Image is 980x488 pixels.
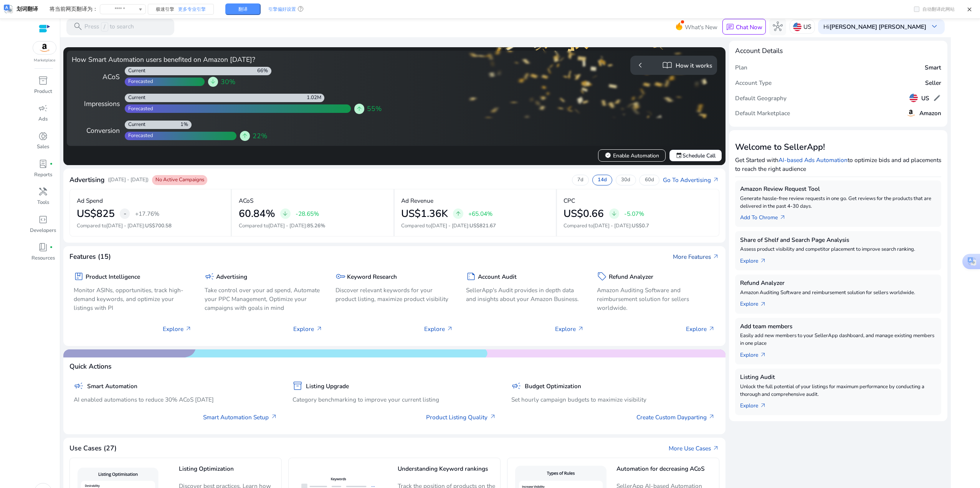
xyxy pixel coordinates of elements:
span: arrow_outward [760,258,767,265]
button: eventSchedule Call [669,149,722,162]
h2: US$825 [77,208,115,220]
span: hub [773,22,783,31]
h2: US$0.66 [564,208,604,220]
div: Forecasted [125,132,153,139]
span: arrow_outward [489,414,496,420]
span: key [335,271,345,281]
a: handymanTools [30,185,57,213]
span: arrow_outward [760,352,767,359]
img: amazon.svg [33,41,56,54]
a: Smart Automation Setup [203,413,277,422]
span: arrow_upward [455,210,462,217]
p: Explore [424,324,453,333]
span: chevron_left [635,60,645,70]
div: Current [125,121,145,128]
a: More Use Casesarrow_outward [669,444,719,453]
h5: Keyword Research [347,273,397,280]
p: Compared to : [239,222,387,230]
span: fiber_manual_record [50,162,53,166]
h5: Smart [925,64,941,71]
span: campaign [74,381,84,391]
span: import_contacts [662,60,672,70]
span: verified [605,152,611,159]
span: inventory_2 [293,381,302,391]
h4: Features (15) [69,253,111,261]
p: CPC [564,196,575,205]
span: / [101,22,108,31]
div: Forecasted [125,106,153,112]
p: Amazon Auditing Software and reimbursement solution for sellers worldwide. [597,286,715,312]
h3: Welcome to SellerApp! [735,142,941,152]
h5: How it works [676,62,712,69]
p: Explore [163,324,192,333]
p: Unlock the full potential of your listings for maximum performance by conducting a thorough and c... [740,383,936,399]
span: package [74,271,84,281]
p: Discover relevant keywords for your product listing, maximize product visibility [335,286,454,303]
span: US$821.67 [469,222,496,229]
p: Assess product visibility and competitor placement to improve search ranking. [740,246,936,253]
p: Explore [555,324,584,333]
span: inventory_2 [38,76,48,86]
h5: Refund Analyzer [609,273,653,280]
span: keyboard_arrow_down [929,22,939,31]
span: 22% [253,131,267,141]
h5: Amazon [919,110,941,117]
h2: 60.84% [239,208,275,220]
a: Explorearrow_outward [740,398,773,410]
p: Hi [823,24,926,30]
span: [DATE] - [DATE] [593,222,631,229]
h5: Default Geography [735,95,787,102]
p: Sales [37,143,49,151]
span: What's New [685,20,717,34]
p: Compared to : [77,222,224,230]
h5: Advertising [216,273,247,280]
p: Product [34,88,52,96]
span: [DATE] - [DATE] [106,222,144,229]
h5: Account Audit [478,273,517,280]
span: campaign [205,271,215,281]
span: campaign [38,103,48,113]
h5: US [921,95,929,102]
a: book_4fiber_manual_recordResources [30,241,57,268]
p: Category benchmarking to improve your current listing [293,395,496,404]
span: US$0.7 [632,222,649,229]
div: Conversion [72,126,120,136]
span: arrow_outward [760,402,767,409]
p: Chat Now [736,23,762,31]
p: 14d [598,177,607,184]
span: arrow_outward [316,326,323,333]
a: Go To Advertisingarrow_outward [663,175,719,184]
span: sell [597,271,607,281]
span: search [73,22,83,31]
p: Marketplace [34,58,55,63]
p: SellerApp's Audit provides in depth data and insights about your Amazon Business. [466,286,584,303]
p: Get Started with to optimize bids and ad placements to reach the right audience [735,155,941,173]
span: fiber_manual_record [50,246,53,249]
h4: Quick Actions [69,362,112,371]
p: Ad Revenue [401,196,433,205]
h5: Plan [735,64,747,71]
p: Monitor ASINs, opportunities, track high-demand keywords, and optimize your listings with PI [74,286,192,312]
h5: Refund Analyzer [740,280,936,286]
span: campaign [511,381,521,391]
span: arrow_outward [271,414,278,420]
h5: Account Type [735,79,772,86]
button: hub [769,18,786,35]
div: 66% [257,68,271,74]
p: 60d [645,177,654,184]
img: us.svg [909,94,918,102]
p: Resources [31,255,55,262]
span: arrow_outward [712,445,719,452]
p: Press to search [84,22,134,31]
button: verifiedEnable Automation [598,149,666,162]
a: lab_profilefiber_manual_recordReports [30,157,57,185]
a: Explorearrow_outward [740,253,773,265]
a: Add To Chrome [740,210,793,222]
span: handyman [38,187,48,197]
a: code_blocksDevelopers [30,213,57,240]
span: arrow_outward [577,326,584,333]
a: campaignAds [30,102,57,129]
span: US$700.58 [145,222,172,229]
div: 1% [180,121,192,128]
a: AI-based Ads Automation [778,156,848,164]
